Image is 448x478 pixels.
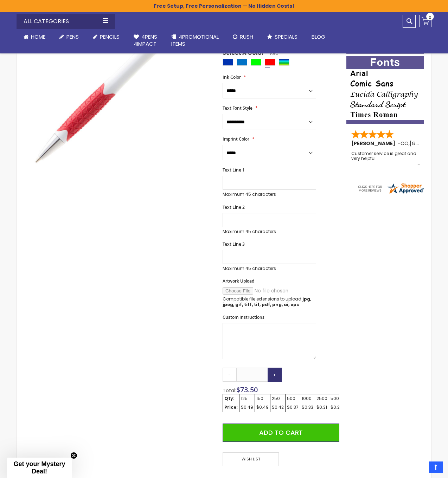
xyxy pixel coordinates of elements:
a: Pencils [86,29,127,45]
a: 4PROMOTIONALITEMS [164,29,226,52]
img: 4pens.com widget logo [357,182,424,195]
span: Imprint Color [223,136,249,142]
p: Maximum 45 characters [223,229,316,234]
a: Rush [226,29,260,45]
div: Blue Light [237,59,247,66]
span: 4Pens 4impact [134,33,157,47]
span: Text Line 2 [223,204,245,210]
a: + [268,368,282,382]
strong: jpg, jpeg, gif, tiff, tif, pdf, png, ai, eps [223,296,311,308]
div: Assorted [279,59,289,66]
div: 150 [256,396,269,401]
span: Text Line 1 [223,167,245,173]
a: 4Pens4impact [127,29,164,52]
span: Specials [275,33,297,40]
span: Select A Color [223,49,264,59]
div: 500 [287,396,299,401]
div: 125 [241,396,253,401]
span: Custom Instructions [223,314,264,320]
div: $0.37 [287,405,299,410]
p: Maximum 45 characters [223,192,316,197]
strong: Qty: [224,395,235,401]
span: Red [264,50,279,56]
div: $0.31 [316,405,327,410]
p: Compatible file extensions to upload: [223,296,316,308]
span: $ [236,385,258,394]
span: Rush [240,33,253,40]
span: Artwork Upload [223,278,254,284]
a: Home [17,29,52,45]
a: 4pens.com certificate URL [357,190,424,196]
span: Home [31,33,45,40]
span: 0 [429,14,431,21]
a: Blog [305,29,332,45]
span: Ink Color [223,74,241,80]
span: 4PROMOTIONAL ITEMS [171,33,219,47]
strong: Price: [224,404,238,410]
button: Add to Cart [223,424,339,442]
div: 250 [272,396,284,401]
span: Text Font Style [223,105,252,111]
span: Pencils [100,33,120,40]
a: Pens [52,29,86,45]
div: Lime Green [251,59,261,66]
span: Blog [312,33,325,40]
div: 1000 [302,396,313,401]
div: All Categories [17,14,115,29]
div: $0.42 [272,405,284,410]
p: Maximum 45 characters [223,266,316,271]
span: CO [401,140,409,147]
div: Get your Mystery Deal!Close teaser [7,458,72,478]
a: Wish List [223,452,281,466]
div: Blue [223,59,233,66]
a: - [223,368,237,382]
div: Red [265,59,275,66]
span: Pens [66,33,79,40]
span: 73.50 [240,385,258,394]
span: Total: [223,387,236,394]
div: 5000 [331,396,343,401]
span: [PERSON_NAME] [351,140,398,147]
div: $0.49 [241,405,253,410]
img: font-personalization-examples [346,56,424,124]
div: 2500 [316,396,327,401]
span: Wish List [223,452,279,466]
div: $0.33 [302,405,313,410]
button: Close teaser [70,452,77,459]
a: Specials [260,29,305,45]
div: $0.49 [256,405,269,410]
a: 0 [419,15,431,27]
div: Customer service is great and very helpful [351,151,420,166]
span: Add to Cart [259,428,303,437]
div: $0.29 [331,405,343,410]
a: Top [429,461,443,473]
span: Text Line 3 [223,241,245,247]
span: Get your Mystery Deal! [13,460,65,475]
